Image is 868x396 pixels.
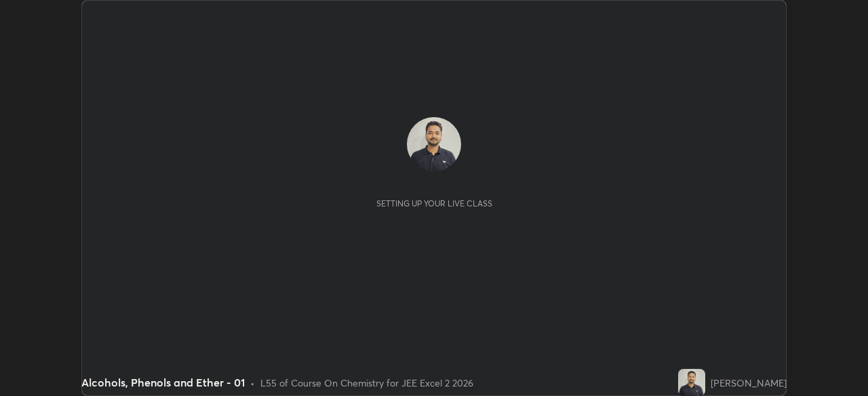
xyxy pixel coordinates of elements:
[711,376,787,390] div: [PERSON_NAME]
[376,198,492,208] div: Setting up your live class
[250,376,255,390] div: •
[260,376,473,390] div: L55 of Course On Chemistry for JEE Excel 2 2026
[678,369,705,396] img: 81071b17b0dd4859a2b07f88cb3d53bb.jpg
[407,117,461,171] img: 81071b17b0dd4859a2b07f88cb3d53bb.jpg
[81,374,245,391] div: Alcohols, Phenols and Ether - 01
